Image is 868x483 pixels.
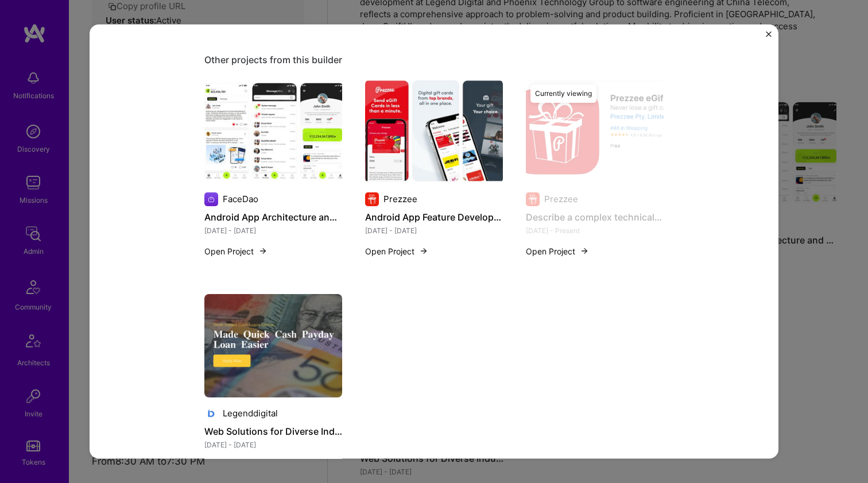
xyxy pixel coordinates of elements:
img: Describe a complex technical challenge you faced and how you handled it. [526,79,664,183]
button: Open Project [365,245,428,257]
img: Android App Feature Development [365,79,503,183]
div: Currently viewing [530,84,596,102]
h4: Web Solutions for Diverse Industries [204,423,342,438]
img: Company logo [204,192,218,206]
div: Legenddigital [223,407,278,419]
div: FaceDao [223,193,258,205]
div: Other projects from this builder [204,53,664,65]
h4: Android App Feature Development [365,209,503,224]
div: [DATE] - [DATE] [204,438,342,450]
img: Web Solutions for Diverse Industries [204,293,342,397]
img: arrow-right [419,246,428,256]
button: Close [766,31,772,43]
img: Android App Architecture and Team Leadership [204,79,342,183]
img: Company logo [204,406,218,420]
img: arrow-right [258,246,268,256]
div: [DATE] - [DATE] [365,224,503,236]
img: arrow-right [580,246,589,256]
img: Company logo [365,192,379,206]
div: [DATE] - [DATE] [204,224,342,236]
button: Open Project [526,245,589,257]
button: Open Project [204,245,268,257]
h4: Android App Architecture and Team Leadership [204,209,342,224]
div: Prezzee [383,193,417,205]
